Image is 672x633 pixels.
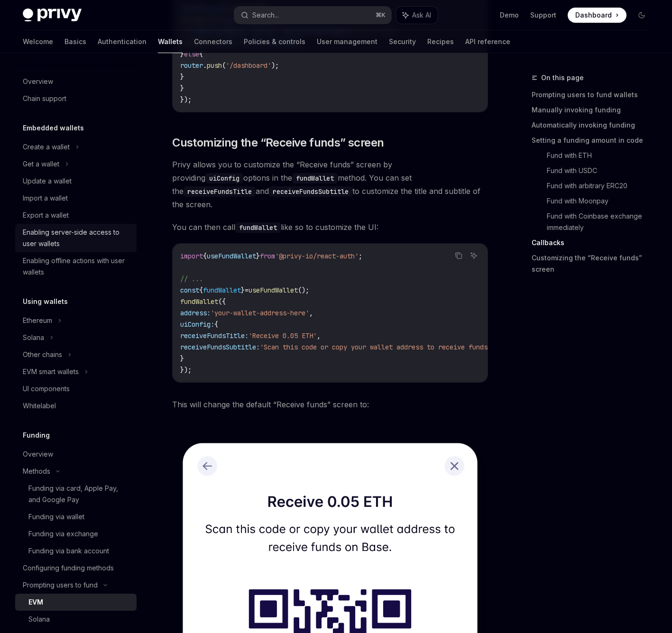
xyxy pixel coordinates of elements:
[317,331,321,340] span: ,
[205,173,243,183] code: uiConfig
[241,286,245,294] span: }
[15,594,137,611] a: EVM
[575,10,612,20] span: Dashboard
[15,397,137,414] a: Whitelabel
[203,252,207,260] span: {
[15,380,137,397] a: UI components
[298,286,309,294] span: ();
[15,73,137,90] a: Overview
[23,93,66,104] div: Chain support
[194,30,232,53] a: Connectors
[245,286,249,294] span: =
[180,286,199,294] span: const
[532,235,657,250] a: Callbacks
[252,9,279,21] div: Search...
[15,207,137,224] a: Export a wallet
[376,11,386,19] span: ⌘ K
[180,61,203,70] span: router
[23,366,79,377] div: EVM smart wallets
[199,50,203,58] span: {
[222,61,226,70] span: (
[249,331,317,340] span: 'Receive 0.05 ETH'
[15,480,137,508] a: Funding via card, Apple Pay, and Google Pay
[23,30,53,53] a: Welcome
[28,545,109,557] div: Funding via bank account
[226,61,271,70] span: '/dashboard'
[218,297,226,306] span: ({
[309,309,313,317] span: ,
[207,252,256,260] span: useFundWallet
[23,76,53,87] div: Overview
[172,398,488,411] span: This will change the default “Receive funds” screen to:
[172,220,488,234] span: You can then call like so to customize the UI:
[23,227,131,249] div: Enabling server-side access to user wallets
[271,61,279,70] span: );
[15,525,137,542] a: Funding via exchange
[180,252,203,260] span: import
[180,297,218,306] span: fundWallet
[634,8,649,23] button: Toggle dark mode
[547,163,657,178] a: Fund with USDC
[15,224,137,252] a: Enabling server-side access to user wallets
[184,186,256,197] code: receiveFundsTitle
[396,7,438,24] button: Ask AI
[180,275,203,283] span: // ...
[249,286,298,294] span: useFundWallet
[23,193,68,204] div: Import a wallet
[180,50,184,58] span: }
[532,102,657,118] a: Manually invoking funding
[172,158,488,211] span: Privy allows you to customize the “Receive funds” screen by providing options in the method. You ...
[28,511,84,523] div: Funding via wallet
[23,430,50,441] h5: Funding
[15,252,137,281] a: Enabling offline actions with user wallets
[211,309,309,317] span: 'your-wallet-address-here'
[359,252,362,260] span: ;
[28,528,98,540] div: Funding via exchange
[269,186,352,197] code: receiveFundsSubtitle
[180,331,249,340] span: receiveFundsTitle:
[15,190,137,207] a: Import a wallet
[23,332,44,343] div: Solana
[260,252,275,260] span: from
[23,579,98,591] div: Prompting users to fund
[28,596,43,608] div: EVM
[547,178,657,193] a: Fund with arbitrary ERC20
[28,614,50,625] div: Solana
[23,562,114,574] div: Configuring funding methods
[180,309,211,317] span: address:
[547,193,657,209] a: Fund with Moonpay
[412,10,431,20] span: Ask AI
[180,95,192,104] span: });
[23,255,131,278] div: Enabling offline actions with user wallets
[15,611,137,628] a: Solana
[180,320,214,329] span: uiConfig:
[158,30,183,53] a: Wallets
[214,320,218,329] span: {
[292,173,338,183] code: fundWallet
[23,158,59,170] div: Get a wallet
[532,87,657,102] a: Prompting users to fund wallets
[541,72,584,83] span: On this page
[452,249,465,262] button: Copy the contents from the code block
[532,133,657,148] a: Setting a funding amount in code
[568,8,626,23] a: Dashboard
[180,84,184,92] span: }
[23,141,70,153] div: Create a wallet
[547,209,657,235] a: Fund with Coinbase exchange immediately
[234,7,392,24] button: Search...⌘K
[15,508,137,525] a: Funding via wallet
[23,400,56,412] div: Whitelabel
[389,30,416,53] a: Security
[532,250,657,277] a: Customizing the “Receive funds” screen
[180,73,184,81] span: }
[23,466,50,477] div: Methods
[465,30,510,53] a: API reference
[64,30,86,53] a: Basics
[15,173,137,190] a: Update a wallet
[275,252,359,260] span: '@privy-io/react-auth'
[15,542,137,560] a: Funding via bank account
[530,10,556,20] a: Support
[15,560,137,577] a: Configuring funding methods
[547,148,657,163] a: Fund with ETH
[468,249,480,262] button: Ask AI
